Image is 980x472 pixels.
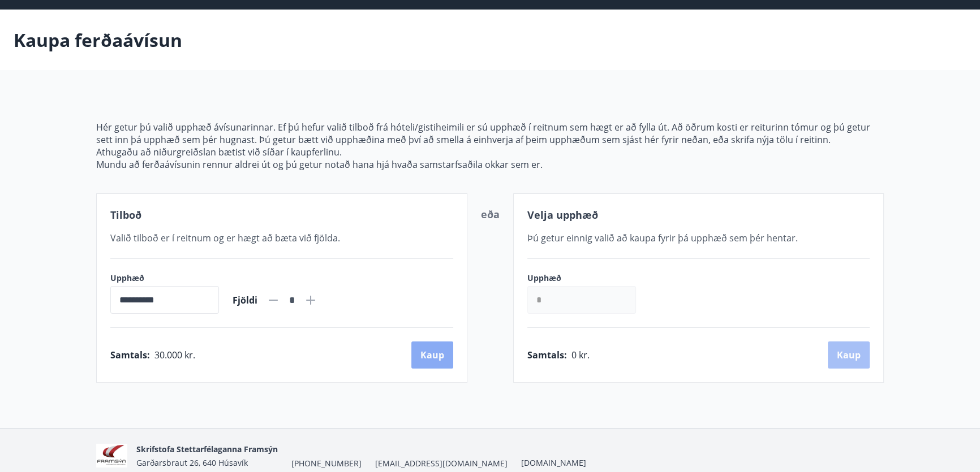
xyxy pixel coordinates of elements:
p: Kaupa ferðaávísun [14,28,182,53]
img: 2nvigE4ME2tDHyUtFJCKmoPAdrXrxEIwuWbaLXEv.png [96,444,127,468]
label: Upphæð [110,272,219,284]
a: [DOMAIN_NAME] [521,457,586,468]
span: Skrifstofa Stettarfélaganna Framsýn [136,444,278,454]
span: 30.000 kr. [154,349,195,361]
span: Samtals : [110,349,150,361]
span: [EMAIL_ADDRESS][DOMAIN_NAME] [375,458,508,469]
span: Valið tilboð er í reitnum og er hægt að bæta við fjölda. [110,232,340,244]
span: 0 kr. [571,349,590,361]
span: Samtals : [527,349,567,361]
span: Þú getur einnig valið að kaupa fyrir þá upphæð sem þér hentar. [527,232,798,244]
span: Velja upphæð [527,208,598,222]
span: Tilboð [110,208,141,222]
label: Upphæð [527,272,647,284]
span: Garðarsbraut 26, 640 Húsavík [136,457,248,468]
span: Fjöldi [233,294,257,306]
p: Mundu að ferðaávísunin rennur aldrei út og þú getur notað hana hjá hvaða samstarfsaðila okkar sem... [96,158,884,171]
button: Kaup [411,341,453,369]
p: Hér getur þú valið upphæð ávísunarinnar. Ef þú hefur valið tilboð frá hóteli/gistiheimili er sú u... [96,121,884,146]
p: Athugaðu að niðurgreiðslan bætist við síðar í kaupferlinu. [96,146,884,158]
span: eða [481,207,500,221]
span: [PHONE_NUMBER] [291,458,362,469]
